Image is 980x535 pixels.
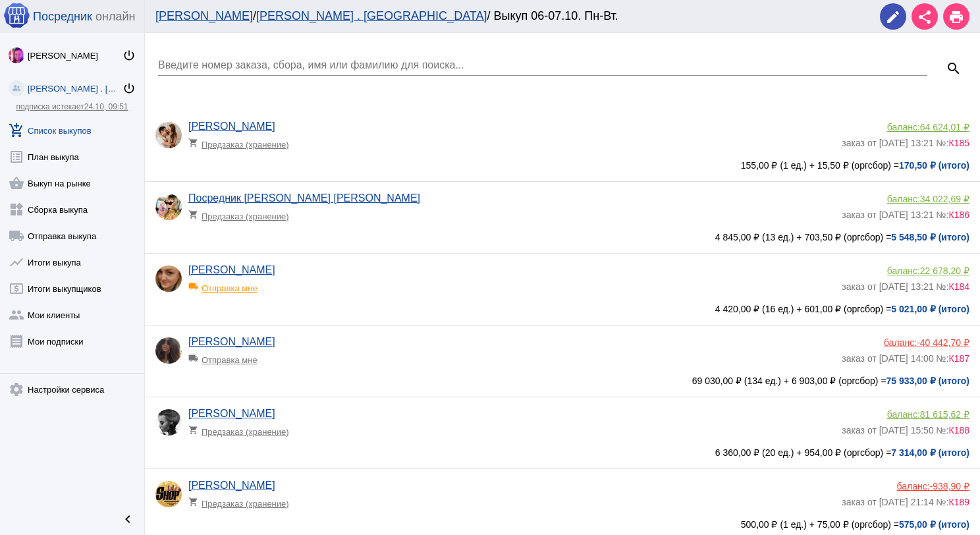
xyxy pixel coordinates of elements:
b: 5 548,50 ₽ (итого) [891,232,969,242]
mat-icon: local_shipping [9,228,24,244]
a: [PERSON_NAME] [188,264,275,275]
img: 73xLq58P2BOqs-qIllg3xXCtabieAB0OMVER0XTxHpc0AjG-Rb2SSuXsq4It7hEfqgBcQNho.jpg [9,47,24,63]
div: 69 030,00 ₽ (134 ед.) + 6 903,00 ₽ (оргсбор) = [155,376,969,386]
mat-icon: edit [885,9,901,25]
a: [PERSON_NAME] [188,121,275,132]
img: nr_-KHif7iYoM8oB-HqZFOXugCVK7Jpflviy7Su_rP13y3XRJoxcyIsNdRB3tm09qDVYu4KFp5690eAi3Z0W7Tvn.jpg [155,481,182,507]
mat-icon: shopping_cart [188,425,202,435]
img: e78SHcMQxUdyZPSmMuqhNNSihG5qwqpCvo9g4MOCF4FTeRBVJFDFa5Ue9I0hMuL5lN3RLiAO5xl6ZtzinHj_WwJj.jpg [155,122,182,148]
div: / / Выкуп 06-07.10. Пн-Вт. [155,9,867,23]
mat-icon: shopping_basket [9,175,24,191]
a: Посредник [PERSON_NAME] [PERSON_NAME] [188,192,420,204]
span: 64 624,01 ₽ [920,122,969,132]
img: 9bX9eWR0xDgCiTIhQTzpvXJIoeDPQLXe9CHnn3Gs1PGb3J-goD_dDXIagjGUYbFRmMTp9d7qhpcK6TVyPhbmsz2d.jpg [155,409,182,436]
mat-icon: list_alt [9,149,24,165]
mat-icon: power_settings_new [122,49,136,62]
div: Предзаказ (хранение) [188,204,297,221]
mat-icon: shopping_cart [188,210,202,219]
mat-icon: receipt [9,333,24,349]
b: 575,00 ₽ (итого) [899,519,969,530]
mat-icon: share [917,9,933,25]
div: Отправка мне [188,348,297,365]
mat-icon: add_shopping_cart [9,123,24,138]
span: К184 [948,281,969,292]
b: 170,50 ₽ (итого) [899,160,969,171]
mat-icon: print [948,9,964,25]
span: 22 678,20 ₽ [920,266,969,276]
div: Предзаказ (хранение) [188,492,297,509]
mat-icon: shopping_cart [188,138,202,148]
div: заказ от [DATE] 15:50 №: [842,420,969,436]
span: К187 [948,353,969,364]
img: community_200.png [9,80,24,96]
div: Предзаказ (хранение) [188,420,297,437]
mat-icon: shopping_cart [188,497,202,507]
div: [PERSON_NAME] [28,51,122,61]
div: баланс: [842,194,969,204]
span: онлайн [95,10,135,24]
mat-icon: local_shipping [188,281,202,291]
div: 500,00 ₽ (1 ед.) + 75,00 ₽ (оргсбор) = [155,519,969,530]
img: DswxFn8eofnO5d9PzfsTmCDDM2C084Qvq32CvNVw8c0JajYaOrZz5JYWNrj--7e93YPZXg.jpg [155,337,182,364]
span: 81 615,62 ₽ [920,409,969,420]
b: 5 021,00 ₽ (итого) [891,304,969,314]
div: Предзаказ (хранение) [188,132,297,150]
div: 6 360,00 ₽ (20 ед.) + 954,00 ₽ (оргсбор) = [155,447,969,458]
a: [PERSON_NAME] [155,9,253,22]
a: [PERSON_NAME] [188,408,275,419]
mat-icon: chevron_left [120,511,136,527]
div: Отправка мне [188,276,297,293]
div: баланс: [842,481,969,492]
img: apple-icon-60x60.png [3,2,30,28]
span: -938,90 ₽ [930,481,969,492]
mat-icon: show_chart [9,254,24,270]
span: К188 [948,425,969,436]
mat-icon: widgets [9,202,24,217]
div: 4 420,00 ₽ (16 ед.) + 601,00 ₽ (оргсбор) = [155,304,969,314]
a: [PERSON_NAME] . [GEOGRAPHIC_DATA] [256,9,487,22]
img: klfIT1i2k3saJfNGA6XPqTU7p5ZjdXiiDsm8fFA7nihaIQp9Knjm0Fohy3f__4ywE27KCYV1LPWaOQBexqZpekWk.jpg [155,194,182,220]
div: 155,00 ₽ (1 ед.) + 15,50 ₽ (оргсбор) = [155,160,969,171]
div: баланс: [842,409,969,420]
span: 34 022,69 ₽ [920,194,969,204]
span: Посредник [33,10,92,24]
mat-icon: group [9,307,24,323]
div: заказ от [DATE] 13:21 №: [842,204,969,220]
span: 24.10, 09:51 [84,102,128,111]
div: баланс: [842,337,969,348]
a: [PERSON_NAME] [188,480,275,491]
input: Введите номер заказа, сбора, имя или фамилию для поиска... [158,59,927,71]
img: lTMkEctRifZclLSmMfjPiqPo9_IitIQc7Zm9_kTpSvtuFf7FYwI_Wl6KSELaRxoJkUZJMTCIoWL9lUW6Yz6GDjvR.jpg [155,266,182,292]
div: баланс: [842,266,969,276]
mat-icon: settings [9,381,24,397]
a: [PERSON_NAME] [188,336,275,347]
div: заказ от [DATE] 13:21 №: [842,276,969,292]
mat-icon: local_atm [9,281,24,296]
mat-icon: power_settings_new [122,82,136,95]
div: заказ от [DATE] 14:00 №: [842,348,969,364]
div: баланс: [842,122,969,132]
b: 75 933,00 ₽ (итого) [886,376,969,386]
div: заказ от [DATE] 13:21 №: [842,132,969,148]
div: [PERSON_NAME] . [GEOGRAPHIC_DATA] [28,84,122,94]
mat-icon: search [946,61,962,76]
div: заказ от [DATE] 21:14 №: [842,492,969,507]
span: -40 442,70 ₽ [917,337,969,348]
mat-icon: local_shipping [188,353,202,363]
span: К186 [948,210,969,220]
div: 4 845,00 ₽ (13 ед.) + 703,50 ₽ (оргсбор) = [155,232,969,242]
span: К185 [948,138,969,148]
a: подписка истекает24.10, 09:51 [16,102,128,111]
b: 7 314,00 ₽ (итого) [891,447,969,458]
